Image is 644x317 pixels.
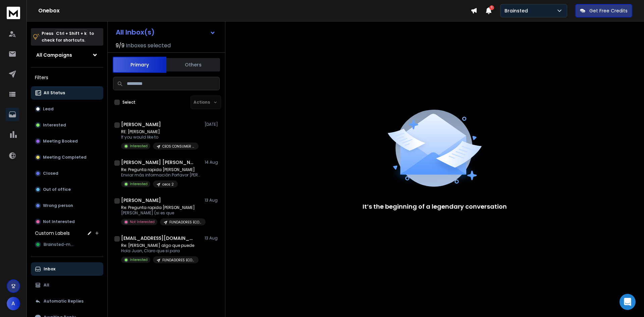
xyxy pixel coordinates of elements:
[43,155,87,160] p: Meeting Completed
[205,160,220,165] p: 14 Aug
[110,25,221,39] button: All Inbox(s)
[162,144,195,149] p: CEOS CONSUMER GOODS
[43,106,54,112] p: Lead
[31,238,103,251] button: Brainsted-man
[31,262,103,276] button: Inbox
[121,172,202,178] p: Enviar más información Porfavor [PERSON_NAME]
[31,167,103,180] button: Closed
[121,205,202,210] p: Re: Pregunta rapida [PERSON_NAME]
[31,215,103,228] button: Not Interested
[166,57,220,72] button: Others
[121,210,202,216] p: [PERSON_NAME] (si es que
[31,48,103,62] button: All Campaigns
[31,199,103,212] button: Wrong person
[43,122,66,128] p: Interested
[31,295,103,308] button: Automatic Replies
[44,266,55,272] p: Inbox
[44,282,49,288] p: All
[130,219,155,224] p: Not Interested
[43,139,78,144] p: Meeting Booked
[31,86,103,100] button: All Status
[43,203,73,208] p: Wrong person
[504,7,531,14] p: Brainsted
[116,29,155,36] h1: All Inbox(s)
[162,182,174,187] p: ceos 2
[36,52,72,58] h1: All Campaigns
[55,30,88,37] span: Ctrl + Shift + k
[130,144,148,149] p: Interested
[44,242,75,247] span: Brainsted-man
[489,5,494,10] span: 1
[113,57,166,73] button: Primary
[31,118,103,132] button: Interested
[205,122,220,127] p: [DATE]
[162,258,195,263] p: FUNDADORES ECOM - RETAIL
[44,299,84,304] p: Automatic Replies
[43,171,58,176] p: Closed
[130,181,148,187] p: Interested
[38,7,471,15] h1: Onebox
[121,121,161,128] h1: [PERSON_NAME]
[121,235,195,242] h1: [EMAIL_ADDRESS][DOMAIN_NAME]
[35,230,70,236] h3: Custom Labels
[43,187,71,192] p: Out of office
[7,297,20,310] button: A
[589,7,628,14] p: Get Free Credits
[121,135,199,140] p: If you would like to
[126,42,171,50] h3: Inboxes selected
[122,100,136,105] label: Select
[31,102,103,116] button: Lead
[121,243,199,248] p: Re: [PERSON_NAME] algo que puede
[121,197,161,204] h1: [PERSON_NAME]
[363,202,507,211] p: It’s the beginning of a legendary conversation
[31,278,103,292] button: All
[121,248,199,254] p: Hola Juan, Claro que si para
[620,294,636,310] div: Open Intercom Messenger
[205,235,220,241] p: 13 Aug
[31,73,103,82] h3: Filters
[121,159,195,166] h1: [PERSON_NAME] [PERSON_NAME]
[31,135,103,148] button: Meeting Booked
[31,151,103,164] button: Meeting Completed
[116,42,124,50] span: 9 / 9
[7,7,20,19] img: logo
[169,220,202,225] p: FUNDADORES ECOM - RETAIL
[31,183,103,196] button: Out of office
[42,30,94,44] p: Press to check for shortcuts.
[43,219,75,224] p: Not Interested
[121,167,202,172] p: Re: Pregunta rapida [PERSON_NAME]
[205,198,220,203] p: 13 Aug
[130,257,148,262] p: Interested
[121,129,199,135] p: RE: [PERSON_NAME]
[575,4,632,17] button: Get Free Credits
[44,90,65,96] p: All Status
